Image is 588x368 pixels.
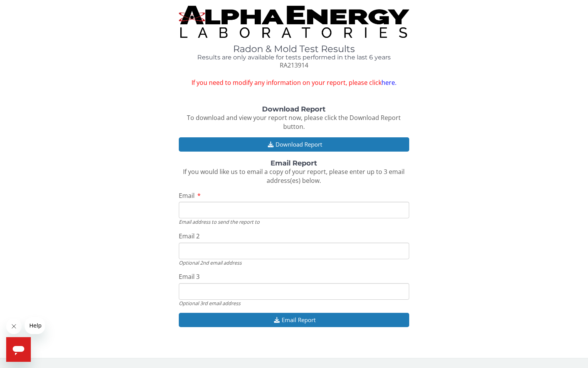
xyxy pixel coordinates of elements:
[262,105,326,113] strong: Download Report
[381,78,396,87] a: here.
[179,191,195,200] span: Email
[270,159,317,167] strong: Email Report
[179,272,200,281] span: Email 3
[6,337,31,362] iframe: Button to launch messaging window
[280,61,308,69] span: RA213914
[179,232,200,240] span: Email 2
[179,78,409,87] span: If you need to modify any information on your report, please click
[6,319,22,334] iframe: Close message
[179,54,409,61] h4: Results are only available for tests performed in the last 6 years
[179,137,409,152] button: Download Report
[179,300,409,307] div: Optional 3rd email address
[25,317,45,334] iframe: Message from company
[183,167,405,185] span: If you would like us to email a copy of your report, please enter up to 3 email address(es) below.
[179,218,409,225] div: Email address to send the report to
[187,113,401,131] span: To download and view your report now, please click the Download Report button.
[179,44,409,54] h1: Radon & Mold Test Results
[179,313,409,327] button: Email Report
[179,259,409,266] div: Optional 2nd email address
[179,6,409,38] img: TightCrop.jpg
